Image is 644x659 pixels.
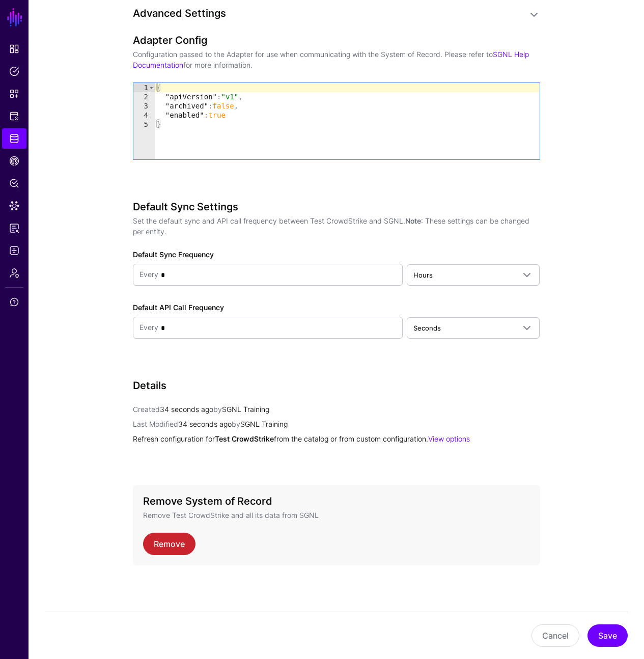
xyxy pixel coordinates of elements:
a: CAEP Hub [2,151,26,171]
a: SGNL [6,6,23,29]
span: Policies [9,66,19,76]
span: Snippets [9,89,19,99]
h3: Advanced Settings [133,7,520,19]
div: 4 [133,111,155,120]
span: Logs [9,245,19,256]
span: Policy Lens [9,178,19,188]
h3: Details [133,379,540,392]
span: CAEP Hub [9,156,19,166]
span: Created [133,405,160,414]
span: by [213,405,222,414]
a: Dashboard [2,39,26,59]
h3: Remove System of Record [143,495,530,507]
span: 34 seconds ago [178,420,232,428]
p: Set the default sync and API call frequency between Test CrowdStrike and SGNL. : These settings c... [133,215,540,237]
label: Default Sync Frequency [133,249,214,260]
span: Data Lens [9,201,19,211]
app-identifier: SGNL Training [213,405,269,414]
a: Reports [2,218,26,238]
span: Last Modified [133,420,178,428]
span: Identity Data Fabric [9,133,19,144]
span: Seconds [413,324,441,332]
span: Protected Systems [9,111,19,121]
span: Admin [9,268,19,278]
label: Default API Call Frequency [133,302,224,313]
a: Snippets [2,84,26,104]
span: by [232,420,240,428]
a: Logs [2,240,26,261]
p: Refresh configuration for from the catalog or from custom configuration. [133,433,540,444]
a: Identity Data Fabric [2,128,26,149]
a: Policy Lens [2,173,26,194]
button: Save [587,624,628,647]
a: Data Lens [2,196,26,216]
a: Policies [2,61,26,81]
div: Every [139,317,158,338]
span: Toggle code folding, rows 1 through 5 [149,83,154,92]
div: Every [139,264,158,285]
div: 3 [133,101,155,111]
a: View options [428,434,470,443]
a: Admin [2,263,26,283]
span: 34 seconds ago [160,405,213,414]
h3: Default Sync Settings [133,201,540,213]
strong: Test CrowdStrike [215,434,274,443]
span: Reports [9,223,19,233]
p: Configuration passed to the Adapter for use when communicating with the System of Record. Please ... [133,49,540,70]
a: Protected Systems [2,106,26,126]
strong: Note [405,216,421,225]
h3: Adapter Config [133,34,540,46]
app-identifier: SGNL Training [232,420,288,428]
p: Remove Test CrowdStrike and all its data from SGNL [143,510,530,520]
div: 1 [133,83,155,92]
span: Dashboard [9,44,19,54]
button: Cancel [531,624,579,647]
span: Hours [413,271,433,279]
a: Remove [143,533,195,555]
span: Support [9,297,19,307]
div: 5 [133,120,155,129]
div: 2 [133,92,155,101]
